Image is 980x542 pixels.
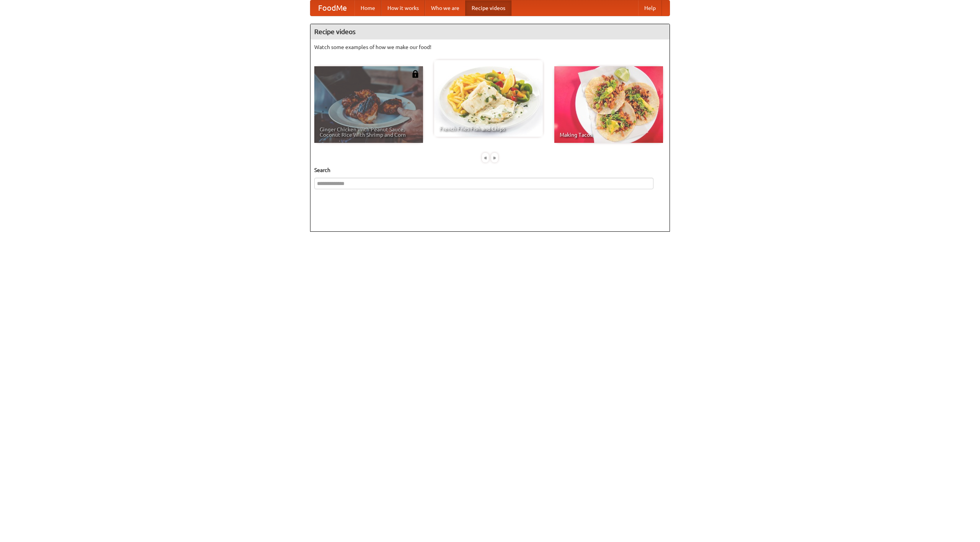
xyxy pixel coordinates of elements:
img: 483408.png [412,70,419,78]
a: French Fries Fish and Chips [434,60,543,137]
div: » [491,153,498,162]
span: French Fries Fish and Chips [439,126,537,131]
a: Making Tacos [554,66,663,143]
h5: Search [314,166,666,174]
span: Making Tacos [560,132,658,138]
a: Who we are [425,0,465,16]
a: Home [354,0,381,16]
a: How it works [381,0,425,16]
p: Watch some examples of how we make our food! [314,43,666,51]
h4: Recipe videos [310,24,670,39]
div: « [482,153,489,162]
a: Help [638,0,662,16]
a: Recipe videos [465,0,511,16]
a: FoodMe [310,0,354,16]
